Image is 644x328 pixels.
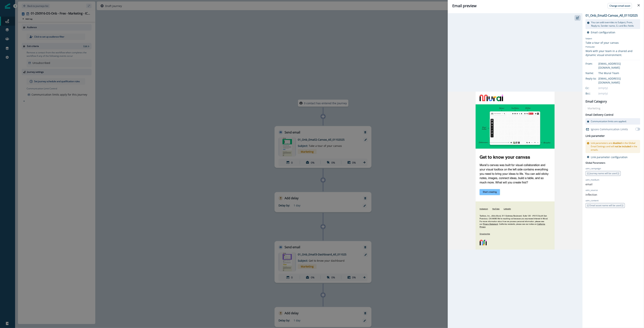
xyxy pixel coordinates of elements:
[587,204,623,207] span: {{ Email asset name will be used }}
[587,172,619,175] span: {{ Journey name will be used }}
[591,21,639,28] p: You can add overrides to Subject, From, Reply-to, Sender name, Cc and Bcc fields
[586,182,592,186] p: email
[587,31,615,34] button: Email configuration
[586,41,640,45] div: Take a tour of your canvas
[586,178,599,182] p: utm_medium
[586,199,599,202] p: utm_content
[591,141,639,152] p: Link parameters are in the Global Email Settings and will in the emails.
[586,134,605,138] h2: Link parameter
[636,2,642,8] button: Close
[586,37,640,41] p: Subject
[613,141,622,145] span: disabled
[586,160,605,165] p: Global Parameters
[586,62,604,66] div: From:
[598,71,640,75] div: The Mural Team
[586,45,640,49] p: Preheader
[586,71,604,75] div: Name:
[452,3,639,9] div: Email preview
[586,167,601,170] p: utm_campaign
[586,99,607,104] p: Email Category
[591,155,628,159] p: Link parameter configuration
[586,86,604,90] div: Cc:
[598,91,640,95] div: (empty)
[608,3,632,9] button: Change email asset
[615,145,631,148] span: not be included
[586,13,638,18] p: 01_Onb_Email2-Canvas_All_01102025
[598,77,640,84] div: [EMAIL_ADDRESS][DOMAIN_NAME]
[586,49,640,57] div: Work with your team in a shared and dynamic visual environment.
[598,62,640,70] div: [EMAIL_ADDRESS][DOMAIN_NAME]
[598,86,640,90] div: (empty)
[448,92,582,250] img: email asset unavailable
[591,31,615,34] p: Email configuration
[609,5,630,7] p: Change email asset
[586,91,604,95] div: Bcc:
[586,193,597,197] p: inflection
[591,127,628,131] p: Ignore Communication Limits
[586,189,598,192] p: utm_source
[591,120,627,123] p: Communication limits are applied.
[586,113,613,117] p: Email Delivery Control
[586,77,604,80] div: Reply to:
[587,155,628,159] button: Link parameter configuration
